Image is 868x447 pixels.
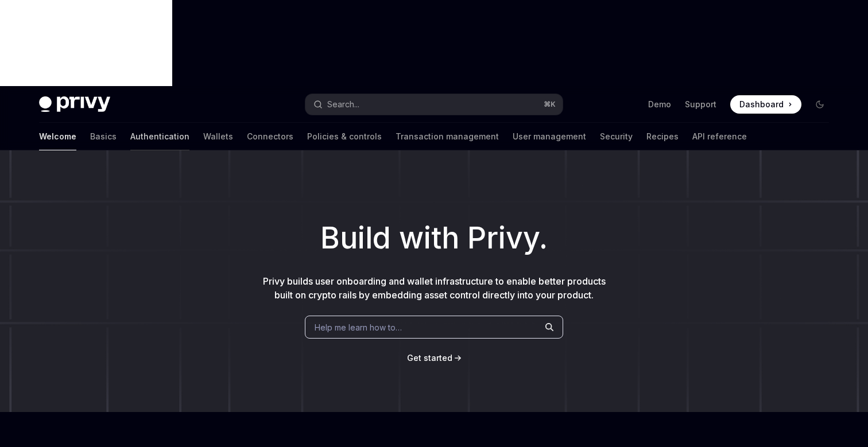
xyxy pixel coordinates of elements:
span: Help me learn how to… [315,321,402,333]
a: Authentication [130,123,189,150]
span: Privy builds user onboarding and wallet infrastructure to enable better products built on crypto ... [263,275,606,301]
span: Dashboard [739,99,784,110]
a: Dashboard [730,95,801,114]
button: Toggle dark mode [811,95,829,114]
a: Wallets [203,123,233,150]
a: Policies & controls [307,123,382,150]
button: Open search [305,94,563,115]
a: User management [513,123,586,150]
a: Security [600,123,633,150]
a: Connectors [247,123,293,150]
a: Welcome [39,123,76,150]
a: Recipes [646,123,679,150]
div: Search... [327,98,359,111]
a: Basics [90,123,117,150]
a: Support [685,99,716,110]
h1: Build with Privy. [18,216,850,261]
a: API reference [692,123,747,150]
a: Demo [648,99,671,110]
a: Transaction management [396,123,499,150]
span: ⌘ K [544,100,556,109]
span: Get started [407,353,452,363]
img: dark logo [39,96,110,112]
a: Get started [407,352,452,364]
